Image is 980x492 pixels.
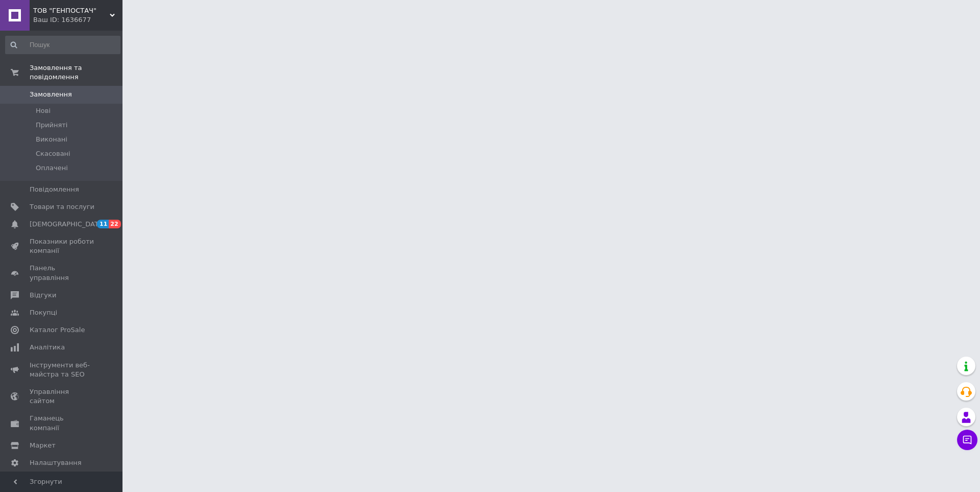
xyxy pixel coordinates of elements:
[36,121,67,130] span: Прийняті
[30,90,72,99] span: Замовлення
[30,202,94,212] span: Товари та послуги
[30,361,94,379] span: Інструменти веб-майстра та SEO
[36,163,68,173] span: Оплачені
[36,106,51,115] span: Нові
[30,414,94,432] span: Гаманець компанії
[5,36,120,54] input: Пошук
[109,220,120,228] span: 22
[30,458,82,467] span: Налаштування
[30,441,56,450] span: Маркет
[33,15,122,25] div: Ваш ID: 1636677
[30,308,57,317] span: Покупці
[97,220,109,228] span: 11
[30,387,94,406] span: Управління сайтом
[30,237,94,255] span: Показники роботи компанії
[30,220,105,229] span: [DEMOGRAPHIC_DATA]
[30,291,56,300] span: Відгуки
[957,430,977,450] button: Чат з покупцем
[30,325,85,335] span: Каталог ProSale
[30,63,122,82] span: Замовлення та повідомлення
[33,6,110,15] span: ТОВ "ГЕНПОСТАЧ"
[36,135,67,144] span: Виконані
[30,264,94,282] span: Панель управління
[30,343,65,352] span: Аналітика
[30,185,79,194] span: Повідомлення
[36,149,70,158] span: Скасовані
